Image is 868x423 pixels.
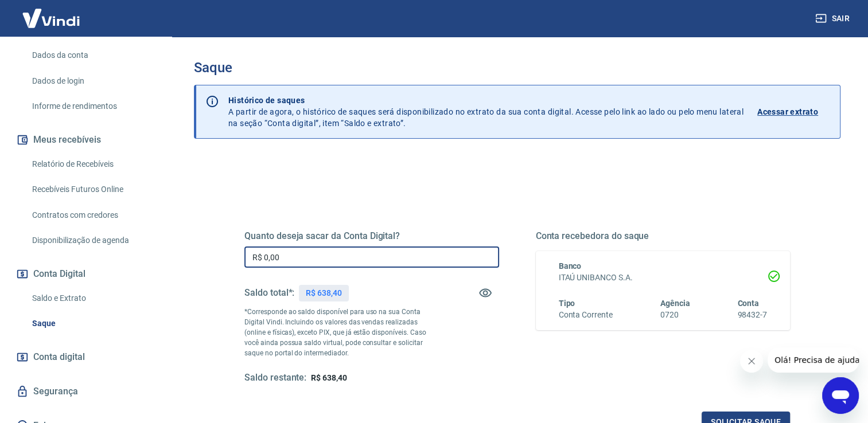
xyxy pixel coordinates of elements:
button: Sair [813,8,854,29]
a: Relatório de Recebíveis [28,152,158,176]
button: Conta Digital [14,261,158,287]
span: R$ 638,40 [311,373,347,382]
a: Recebíveis Futuros Online [28,178,158,201]
span: Conta [737,299,759,308]
a: Conta digital [14,344,158,370]
img: Vindi [14,1,88,36]
iframe: Fechar mensagem [740,350,763,373]
a: Acessar extrato [757,95,831,129]
h5: Quanto deseja sacar da Conta Digital? [244,230,499,242]
h3: Saque [194,60,840,76]
h6: Conta Corrente [559,309,613,321]
a: Informe de rendimentos [28,95,158,118]
span: Banco [559,261,582,271]
iframe: Botão para abrir a janela de mensagens [822,377,859,414]
h5: Conta recebedora do saque [536,230,791,242]
h6: 0720 [660,309,690,321]
p: Acessar extrato [757,106,818,117]
p: Histórico de saques [228,95,744,106]
span: Tipo [559,299,575,308]
a: Dados da conta [28,44,158,67]
h5: Saldo total*: [244,287,294,299]
a: Segurança [14,379,158,404]
span: Conta digital [33,349,85,365]
p: A partir de agora, o histórico de saques será disponibilizado no extrato da sua conta digital. Ac... [228,95,744,129]
h5: Saldo restante: [244,372,306,384]
a: Dados de login [28,69,158,93]
a: Contratos com credores [28,203,158,227]
a: Saque [28,312,158,335]
p: *Corresponde ao saldo disponível para uso na sua Conta Digital Vindi. Incluindo os valores das ve... [244,307,435,358]
a: Saldo e Extrato [28,287,158,310]
span: Olá! Precisa de ajuda? [7,8,96,17]
span: Agência [660,299,690,308]
button: Meus recebíveis [14,127,158,152]
p: R$ 638,40 [306,287,342,299]
h6: 98432-7 [737,309,767,321]
a: Disponibilização de agenda [28,229,158,252]
h6: ITAÚ UNIBANCO S.A. [559,272,768,284]
iframe: Mensagem da empresa [768,347,859,373]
